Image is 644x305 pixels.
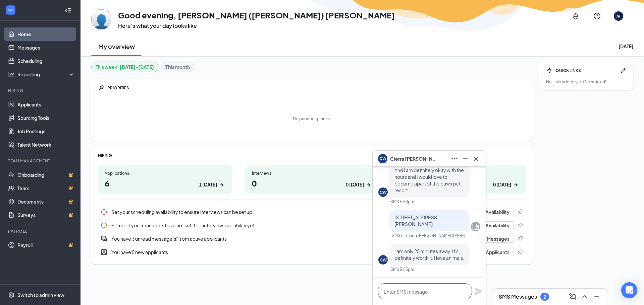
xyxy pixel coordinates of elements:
a: TeamCrown [17,181,75,195]
a: DoubleChatActiveYou have 3 unread message(s) from active applicantsRead MessagesPin [98,232,526,245]
svg: Minimize [461,155,469,163]
svg: ComposeMessage [569,293,577,301]
svg: ChevronUp [581,293,589,301]
svg: ArrowRight [218,181,225,188]
svg: Info [101,222,107,229]
a: Sourcing Tools [17,111,75,125]
svg: Minimize [593,293,601,301]
div: CW [380,189,387,195]
svg: Pin [517,222,523,229]
h3: Here’s what your day looks like [118,22,395,29]
div: QUICK LINKS [555,68,617,73]
svg: Pin [517,249,523,255]
svg: Pin [98,84,105,91]
svg: Cross [472,155,480,163]
svg: Plane [475,287,483,295]
div: This week : [96,63,154,71]
img: Andrea (Angie) Villarino [91,9,111,29]
span: I am only 25 minutes away. It's definitely worth it. I love animals. [394,248,464,261]
a: UserEntityYou have 5 new applicantsReview New ApplicantsPin [98,245,526,259]
button: Cross [470,153,481,164]
h2: My overview [98,42,135,51]
a: InfoSome of your managers have not set their interview availability yetSet AvailabilityPin [98,219,526,232]
button: ComposeMessage [567,291,577,302]
div: Interviews [252,170,372,176]
div: SMS 5:50pm [390,199,414,205]
span: And I am definitely okay with the hours and I would love to become apart of the paws pet resort [394,167,464,193]
div: 1 [DATE] [199,181,217,188]
a: PayrollCrown [17,238,75,252]
a: Interviews00 [DATE]ArrowRight [245,165,379,194]
svg: Collapse [65,7,71,14]
div: Switch to admin view [17,292,64,298]
a: OnboardingCrown [17,168,75,181]
svg: Pin [517,235,523,242]
h3: SMS Messages [499,293,537,300]
svg: Pin [517,209,523,215]
svg: DoubleChatActive [101,235,107,242]
a: Scheduling [17,54,75,68]
button: Minimize [459,153,470,164]
div: 0 [DATE] [346,181,364,188]
div: A( [616,13,621,19]
button: Minimize [591,291,601,302]
h1: 0 [252,177,372,189]
div: Applications [105,170,225,176]
div: Payroll [8,228,73,234]
svg: WorkstreamLogo [7,7,14,13]
div: Team Management [8,158,73,164]
div: Set your scheduling availability to ensure interviews can be set up [111,209,467,215]
svg: Company [472,223,480,231]
svg: Pen [620,67,627,74]
svg: Settings [8,292,15,298]
button: ChevronUp [579,291,589,302]
div: 2 [543,294,546,300]
div: SMS 5:51pm [392,233,416,238]
svg: Info [101,209,107,215]
a: Messages [17,41,75,54]
a: Home [17,27,75,41]
a: Job Postings [17,125,75,138]
button: Set Availability [472,221,514,229]
div: You have 5 new applicants [98,245,526,259]
div: You have 5 new applicants [111,249,449,255]
a: InfoSet your scheduling availability to ensure interviews can be set upAdd AvailabilityPin [98,205,526,219]
span: Cierra [PERSON_NAME] [390,155,437,162]
svg: Analysis [8,71,15,78]
a: DocumentsCrown [17,195,75,208]
div: Hiring [8,88,73,93]
div: [DATE] [619,43,633,50]
button: Read Messages [470,235,514,243]
svg: QuestionInfo [593,12,601,20]
button: Add Availability [471,208,514,216]
svg: ArrowRight [365,181,372,188]
div: Some of your managers have not set their interview availability yet [98,219,526,232]
svg: Bolt [546,67,553,74]
svg: Ellipses [450,155,459,163]
a: SurveysCrown [17,208,75,222]
button: Ellipses [448,153,459,164]
svg: Notifications [572,12,580,20]
a: Talent Network [17,138,75,151]
a: Applicants [17,98,75,111]
h1: 6 [105,177,225,189]
h1: Good evening, [PERSON_NAME] ([PERSON_NAME]) [PERSON_NAME] [118,9,395,21]
div: Set your scheduling availability to ensure interviews can be set up [98,205,526,219]
div: Reporting [17,71,75,78]
div: Some of your managers have not set their interview availability yet [111,222,468,229]
span: • [PERSON_NAME] ([PERSON_NAME]) [PERSON_NAME] [416,233,468,238]
svg: UserEntity [101,249,107,255]
div: Open Intercom Messenger [621,282,637,298]
b: This month [165,63,190,71]
div: No priorities pinned. [293,116,331,122]
b: [DATE] - [DATE] [120,63,154,71]
a: Applications61 [DATE]ArrowRight [98,165,232,194]
div: 0 [DATE] [493,181,511,188]
span: [STREET_ADDRESS][PERSON_NAME] [394,214,438,227]
div: HIRING [98,153,526,158]
svg: ArrowRight [513,181,519,188]
div: CW [380,257,387,263]
div: You have 3 unread message(s) from active applicants [111,235,466,242]
div: PRIORITIES [107,85,526,91]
